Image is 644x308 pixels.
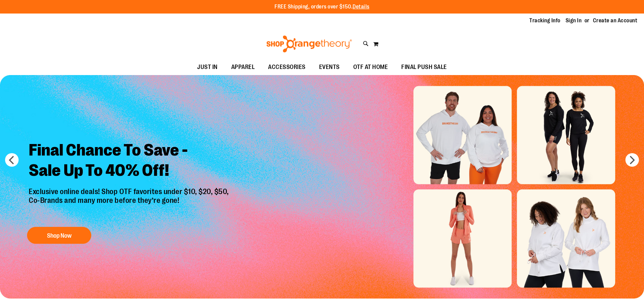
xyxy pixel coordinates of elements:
button: Shop Now [27,227,91,244]
span: APPAREL [231,60,255,75]
img: Shop Orangetheory [265,35,353,52]
span: FINAL PUSH SALE [401,60,447,75]
a: OTF AT HOME [347,60,395,75]
a: EVENTS [312,60,347,75]
a: Create an Account [593,17,638,24]
p: Exclusive online deals! Shop OTF favorites under $10, $20, $50, Co-Brands and many more before th... [24,187,236,220]
span: JUST IN [197,60,218,75]
a: ACCESSORIES [261,60,312,75]
button: next [625,153,639,167]
a: Tracking Info [529,17,560,24]
a: JUST IN [190,60,224,75]
button: prev [5,153,19,167]
a: FINAL PUSH SALE [395,60,454,75]
h2: Final Chance To Save - Sale Up To 40% Off! [24,135,236,187]
a: Details [353,4,369,10]
span: ACCESSORIES [268,60,306,75]
span: OTF AT HOME [353,60,388,75]
span: EVENTS [319,60,340,75]
a: Sign In [566,17,582,24]
p: FREE Shipping, orders over $150. [275,3,369,11]
a: Final Chance To Save -Sale Up To 40% Off! Exclusive online deals! Shop OTF favorites under $10, $... [24,135,236,247]
a: APPAREL [224,60,262,75]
